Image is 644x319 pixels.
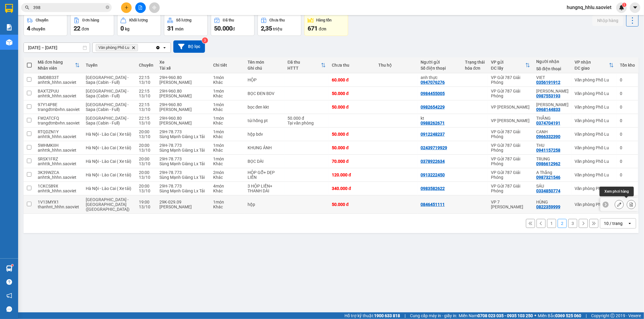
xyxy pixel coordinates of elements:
[125,27,130,31] span: kg
[24,43,90,52] input: Select a date range.
[332,159,372,164] div: 70.000 đ
[604,220,623,226] div: 10 / trang
[619,5,624,10] img: icon-new-feature
[620,63,635,68] div: Tồn kho
[86,75,129,85] span: [GEOGRAPHIC_DATA] - Sapa (Cabin - Full)
[202,37,208,43] sup: 3
[211,14,255,36] button: Đã thu50.000đ
[38,188,80,193] div: anhttk_hhhn.saoviet
[248,159,281,164] div: BỌC DÀI
[213,89,242,93] div: 1 món
[248,66,281,71] div: Ghi chú
[5,4,13,13] img: logo-vxr
[248,118,281,123] div: túi hồng pt
[421,186,445,191] div: 0983582622
[491,184,530,193] div: VP Gửi 787 Giải Phóng
[139,107,153,112] div: 13/10
[258,14,301,36] button: Chưa thu2,35 triệu
[491,66,525,71] div: ĐC lấy
[176,18,191,22] div: Số lượng
[121,2,132,13] button: plus
[173,40,205,53] button: Bộ lọc
[98,45,129,50] span: Văn phòng Phố Lu
[273,27,282,31] span: triệu
[287,66,321,71] div: HTTT
[159,60,207,65] div: Xe
[555,313,581,318] strong: 0369 525 060
[332,202,372,207] div: 50.000 đ
[568,219,577,228] button: 3
[213,148,242,153] div: Khác
[491,60,525,65] div: VP gửi
[248,202,281,207] div: hộp
[159,184,207,188] div: 29H-78.773
[38,134,80,139] div: anhttk_hhhn.saoviet
[213,80,242,85] div: Khác
[491,89,530,98] div: VP Gửi 787 Giải Phóng
[74,25,80,32] span: 22
[139,129,153,134] div: 20:00
[575,186,614,191] div: Văn phòng Phố Lu
[575,132,614,137] div: Văn phòng Phố Lu
[155,45,160,50] svg: Clear all
[139,75,153,80] div: 22:15
[159,175,207,180] div: Sùng Mạnh Giàng Lx Tải
[536,188,560,193] div: 0334850774
[159,75,207,80] div: 29H-960.80
[378,63,415,68] div: Thu hộ
[223,18,234,22] div: Đã thu
[248,91,281,96] div: BỌC ĐEN BDV
[33,4,104,11] input: Tìm tên, số ĐT hoặc mã đơn
[332,145,372,150] div: 50.000 đ
[213,170,242,175] div: 2 món
[70,14,114,36] button: Đơn hàng22đơn
[38,116,80,121] div: FW2ATCFQ
[139,200,153,204] div: 19:00
[139,188,153,193] div: 13/10
[38,102,80,107] div: 97Y14P8E
[139,175,153,180] div: 13/10
[82,18,99,22] div: Đơn hàng
[139,184,153,188] div: 20:00
[117,14,161,36] button: Khối lượng0kg
[139,116,153,121] div: 22:15
[575,77,614,82] div: Văn phòng Phố Lu
[421,159,445,164] div: 0378922634
[575,118,614,123] div: Văn phòng Phố Lu
[491,170,530,180] div: VP Gửi 787 Giải Phóng
[159,107,207,112] div: [PERSON_NAME]
[319,27,326,31] span: đơn
[86,63,133,68] div: Tuyến
[159,89,207,93] div: 29H-960.80
[38,89,80,93] div: BAXTZPUU
[106,5,109,9] span: close-circle
[139,134,153,139] div: 13/10
[562,4,616,11] span: hungnq_hhlu.saoviet
[332,186,372,191] div: 340.000 đ
[536,170,569,175] div: A Thắng
[38,148,80,153] div: anhttk_hhhn.saoviet
[139,89,153,93] div: 22:15
[120,25,124,32] span: 0
[6,39,12,46] img: warehouse-icon
[38,156,80,161] div: SRSX1FRZ
[536,93,560,98] div: 0987553193
[630,2,640,13] button: caret-down
[213,102,242,107] div: 1 món
[332,91,372,96] div: 50.000 đ
[575,159,614,164] div: Văn phòng Phố Lu
[421,66,459,71] div: Số điện thoại
[159,66,207,71] div: Tài xế
[139,63,153,68] div: Chuyến
[536,200,569,204] div: HÙNG
[421,202,445,207] div: 0846451111
[38,204,80,209] div: thanhnt_hhhn.saoviet
[159,116,207,121] div: 29H-960.80
[38,200,80,204] div: 1V13MYX1
[534,314,536,317] span: ⚪️
[167,25,174,32] span: 31
[465,60,485,65] div: Trạng thái
[421,75,459,80] div: anh thực
[152,5,156,10] span: aim
[106,5,109,11] span: close-circle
